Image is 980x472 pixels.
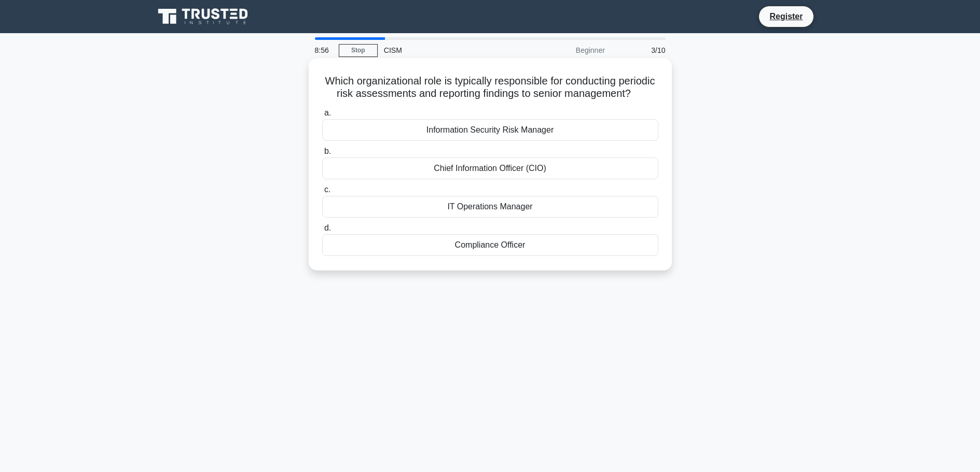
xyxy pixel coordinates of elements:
[611,40,672,61] div: 3/10
[324,185,330,194] span: c.
[322,158,658,179] div: Chief Information Officer (CIO)
[321,75,659,101] h5: Which organizational role is typically responsible for conducting periodic risk assessments and r...
[378,40,520,61] div: CISM
[324,108,331,117] span: a.
[322,119,658,141] div: Information Security Risk Manager
[324,223,331,232] span: d.
[520,40,611,61] div: Beginner
[339,44,378,57] a: Stop
[324,147,331,155] span: b.
[309,40,339,61] div: 8:56
[763,10,809,23] a: Register
[322,196,658,218] div: IT Operations Manager
[322,234,658,256] div: Compliance Officer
